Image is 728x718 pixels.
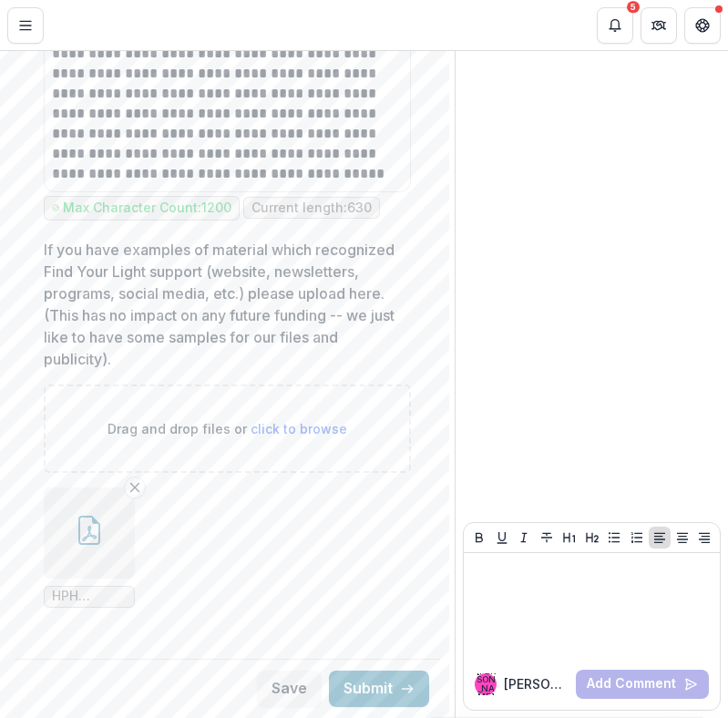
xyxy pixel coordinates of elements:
button: Ordered List [626,527,648,549]
button: Align Right [693,527,715,549]
button: Bullet List [603,527,625,549]
span: click to browse [251,421,347,436]
p: If you have examples of material which recognized Find Your Light support (website, newsletters, ... [44,239,400,370]
p: Current length: 630 [251,200,372,216]
button: Notifications [597,7,633,44]
div: Remove FileHPH Summer Concert Program 2025.pdf [44,487,135,608]
p: Drag and drop files or [108,419,347,438]
button: Heading 2 [581,527,603,549]
button: Italicize [513,527,535,549]
button: Underline [491,527,513,549]
button: Partners [641,7,677,44]
button: Heading 1 [559,527,580,549]
div: Josh Aronson [475,667,497,702]
button: Toggle Menu [7,7,44,44]
button: Remove File [124,477,146,498]
button: Get Help [684,7,721,44]
button: Add Comment [576,670,709,699]
p: [PERSON_NAME] [504,674,569,693]
button: Save [257,671,322,707]
button: Submit [329,671,429,707]
p: Max Character Count: 1200 [63,200,231,216]
div: 5 [627,1,640,14]
button: Strike [536,527,558,549]
button: Bold [468,527,490,549]
span: HPH Summer Concert Program 2025.pdf [52,589,127,604]
button: Align Left [649,527,671,549]
button: Align Center [672,527,693,549]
